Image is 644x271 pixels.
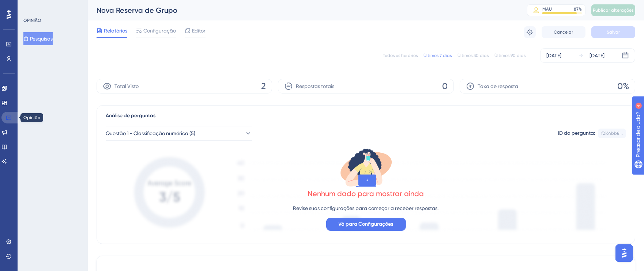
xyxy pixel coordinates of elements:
[114,83,139,89] font: Total Visto
[617,81,629,91] font: 0%
[97,6,177,15] font: Nova Reserva de Grupo
[554,30,573,35] font: Cancelar
[574,7,579,12] font: 87
[478,83,518,89] font: Taxa de resposta
[607,30,620,35] font: Salvar
[590,53,605,58] font: [DATE]
[558,130,595,136] font: ID da pergunta:
[143,28,176,34] font: Configuração
[23,32,53,45] button: Pesquisas
[542,7,552,12] font: MAU
[326,218,406,231] button: Vá para Configurações
[192,28,206,34] font: Editor
[106,130,195,136] font: Questão 1 - Classificação numérica (5)
[383,53,418,58] font: Todos os horários
[613,242,635,264] iframe: Iniciador do Assistente de IA do UserGuiding
[23,18,41,23] font: OPINIÃO
[579,7,582,12] font: %
[30,36,53,42] font: Pesquisas
[296,83,334,89] font: Respostas totais
[546,53,561,58] font: [DATE]
[494,53,526,58] font: Últimos 90 dias
[308,189,424,198] font: Nenhum dado para mostrar ainda
[68,4,70,8] font: 4
[542,26,585,38] button: Cancelar
[593,8,634,13] font: Publicar alterações
[293,205,439,211] font: Revise suas configurações para começar a receber respostas.
[106,126,252,141] button: Questão 1 - Classificação numérica (5)
[17,3,63,9] font: Precisar de ajuda?
[591,4,635,16] button: Publicar alterações
[339,221,393,227] font: Vá para Configurações
[601,131,623,136] font: f2164bb8...
[457,53,489,58] font: Últimos 30 dias
[442,81,448,91] font: 0
[423,53,452,58] font: Últimos 7 dias
[104,28,127,34] font: Relatórios
[106,112,155,119] font: Análise de perguntas
[591,26,635,38] button: Salvar
[261,81,266,91] font: 2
